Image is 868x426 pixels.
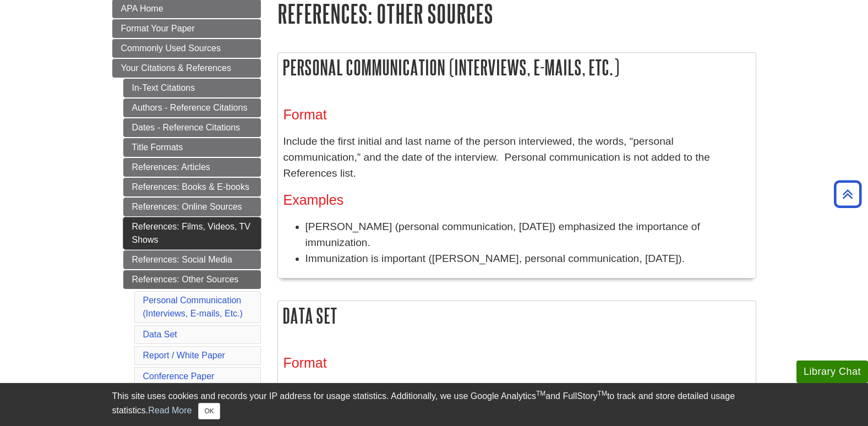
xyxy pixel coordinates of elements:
a: Title Formats [123,138,261,157]
a: Format Your Paper [112,19,261,38]
a: Your Citations & References [112,59,261,78]
li: Immunization is important ([PERSON_NAME], personal communication, [DATE]). [305,251,750,267]
a: In-Text Citations [123,79,261,97]
a: Conference Paper [143,372,215,381]
a: References: Films, Videos, TV Shows [123,217,261,249]
li: [PERSON_NAME] (personal communication, [DATE]) emphasized the importance of immunization. [305,219,750,251]
h2: Data Set [278,301,756,330]
div: This site uses cookies and records your IP address for usage statistics. Additionally, we use Goo... [112,390,756,419]
a: References: Books & E-books [123,178,261,196]
a: References: Online Sources [123,198,261,216]
a: References: Social Media [123,250,261,269]
a: References: Articles [123,158,261,177]
a: Data Set [143,330,177,339]
a: Back to Top [830,187,865,201]
sup: TM [598,390,607,397]
a: Personal Communication (Interviews, E-mails, Etc.) [143,296,243,318]
span: Your Citations & References [121,63,231,73]
button: Library Chat [796,361,868,383]
h3: Format [283,107,750,123]
a: Commonly Used Sources [112,39,261,58]
h3: Examples [283,192,750,208]
a: References: Other Sources [123,270,261,289]
span: Format Your Paper [121,24,195,33]
sup: TM [536,390,545,397]
a: Report / White Paper [143,351,225,360]
a: Dates - Reference Citations [123,118,261,137]
span: Commonly Used Sources [121,43,221,53]
h2: Personal Communication (Interviews, E-mails, Etc.) [278,53,756,82]
p: Include the first initial and last name of the person interviewed, the words, “personal communica... [283,134,750,181]
a: Read More [148,406,192,415]
a: Authors - Reference Citations [123,99,261,117]
button: Close [198,403,220,419]
span: APA Home [121,4,163,13]
h3: Format [283,355,750,371]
